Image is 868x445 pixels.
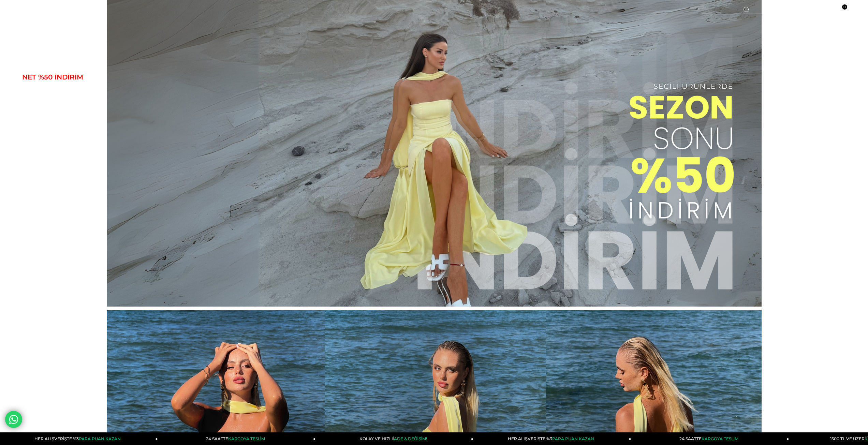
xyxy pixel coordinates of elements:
[22,98,116,106] a: MEZUNİYET ELBİSELERİ
[22,60,116,69] a: YENİ GELENLER
[22,86,116,94] a: DÜĞÜN ELBİSELERİ
[393,436,427,441] span: İADE & DEĞİŞİM!
[22,161,116,169] a: KOMBİN
[631,432,789,445] a: 24 SAATTEKARGOYA TESLİM
[79,436,121,441] span: PARA PUAN KAZAN
[22,111,116,119] a: ELBİSE
[22,73,116,81] a: NET %50 İNDİRİM
[839,8,844,13] a: 0
[22,4,63,16] img: logo
[22,48,116,56] a: Anasayfa
[228,436,265,441] span: KARGOYA TESLİM
[22,174,116,182] a: ÇOK SATANLAR
[702,436,738,441] span: KARGOYA TESLİM
[842,4,847,10] span: 0
[22,136,116,144] a: GİYİM
[315,432,473,445] a: KOLAY VE HIZLIİADE & DEĞİŞİM!
[22,149,116,157] a: TAKIM
[552,436,594,441] span: PARA PUAN KAZAN
[22,187,116,195] a: AKSESUAR
[22,123,116,132] a: DIŞ GİYİM
[473,432,631,445] a: HER ALIŞVERİŞTE %3PARA PUAN KAZAN
[158,432,316,445] a: 24 SAATTEKARGOYA TESLİM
